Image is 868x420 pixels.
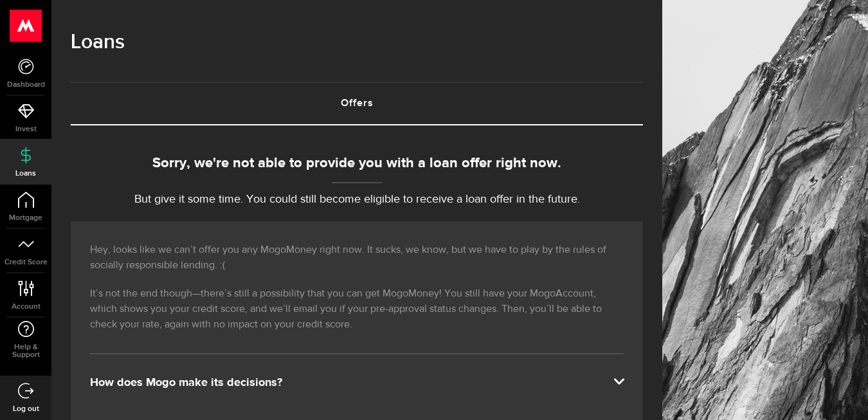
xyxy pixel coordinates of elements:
iframe: LiveChat chat widget [814,366,868,420]
p: Hey, looks like we can’t offer you any MogoMoney right now. It sucks, we know, but we have to pla... [90,242,624,273]
div: Sorry, we're not able to provide you with a loan offer right now. [71,153,643,174]
ul: Tabs Navigation [71,82,643,125]
a: Offers [71,83,643,124]
h1: Loans [71,26,643,59]
div: How does Mogo make its decisions? [90,375,624,390]
p: But give it some time. You could still become eligible to receive a loan offer in the future. [71,191,643,208]
p: It’s not the end though—there’s still a possibility that you can get MogoMoney! You still have yo... [90,286,624,333]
